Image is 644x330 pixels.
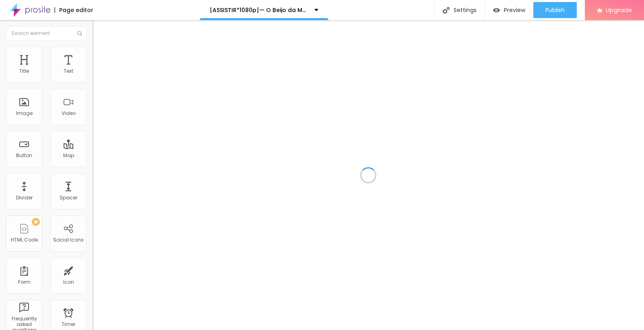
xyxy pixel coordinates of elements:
[11,237,38,243] div: HTML Code
[485,2,533,18] button: Preview
[493,7,500,14] img: view-1.svg
[64,68,73,74] div: Text
[16,111,33,116] div: Image
[19,68,29,74] div: Title
[606,6,632,13] span: Upgrade
[62,322,75,327] div: Timer
[54,7,93,13] div: Page editor
[62,111,76,116] div: Video
[60,195,77,201] div: Spacer
[545,7,565,13] span: Publish
[16,195,33,201] div: Divider
[63,153,74,158] div: Map
[210,7,308,13] p: [ASSISTIR*1080p]— O Beijo da Mulher Aranha FilmeOnline Dublado Grátis Em Português
[443,7,450,14] img: Icone
[16,153,32,158] div: Button
[6,26,87,41] input: Search element
[63,279,74,285] div: Icon
[18,279,31,285] div: Form
[77,31,82,36] img: Icone
[533,2,577,18] button: Publish
[53,237,84,243] div: Social Icons
[504,7,525,13] span: Preview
